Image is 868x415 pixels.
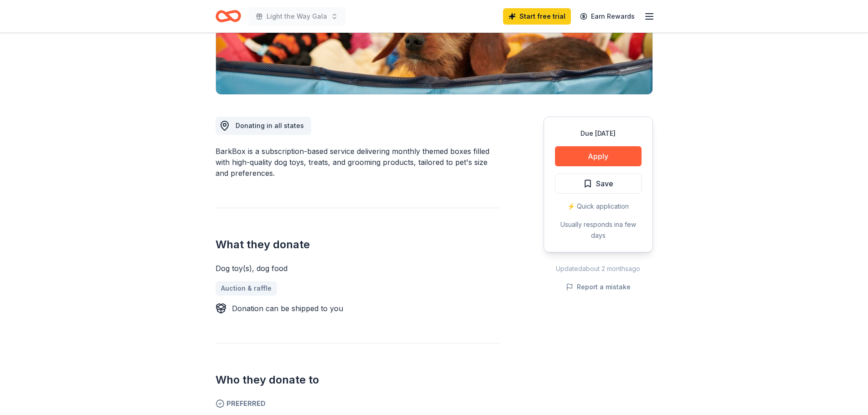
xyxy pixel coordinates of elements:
[555,146,642,166] button: Apply
[555,219,642,241] div: Usually responds in a few days
[232,303,343,314] div: Donation can be shipped to you
[555,174,642,194] button: Save
[596,178,613,190] span: Save
[248,7,345,26] button: Light the Way Gala
[575,8,640,25] a: Earn Rewards
[503,8,571,25] a: Start free trial
[236,122,304,129] span: Donating in all states
[566,282,631,292] button: Report a mistake
[216,146,500,179] div: BarkBox is a subscription-based service delivering monthly themed boxes filled with high-quality ...
[544,263,653,274] div: Updated about 2 months ago
[216,237,500,252] h2: What they donate
[216,263,500,274] div: Dog toy(s), dog food
[216,281,277,296] a: Auction & raffle
[555,201,642,212] div: ⚡️ Quick application
[555,128,642,139] div: Due [DATE]
[267,11,327,22] span: Light the Way Gala
[216,398,500,409] span: Preferred
[216,373,500,387] h2: Who they donate to
[216,5,241,27] a: Home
